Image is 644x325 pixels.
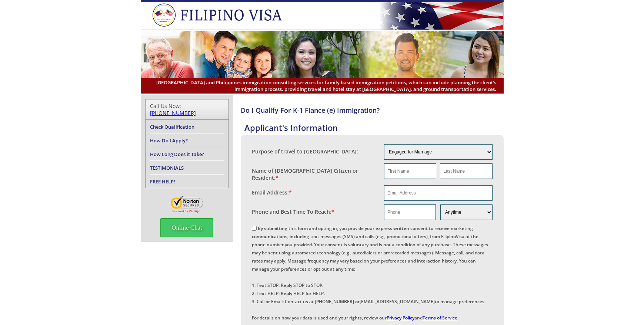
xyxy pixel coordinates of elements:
input: By submitting this form and opting in, you provide your express written consent to receive market... [252,226,257,231]
input: Phone [384,204,436,220]
label: Purpose of travel to [GEOGRAPHIC_DATA]: [252,148,358,155]
label: Name of [DEMOGRAPHIC_DATA] Citizen or Resident: [252,167,377,181]
a: Privacy Policy [387,315,414,321]
label: By submitting this form and opting in, you provide your express written consent to receive market... [252,225,488,321]
input: First Name [384,163,436,179]
span: [GEOGRAPHIC_DATA] and Philippines immigration consulting services for family based immigration pe... [148,79,496,92]
label: Phone and Best Time To Reach: [252,208,334,215]
a: TESTIMONIALS [150,165,184,171]
div: Call Us Now: [150,102,224,116]
a: Terms of Service [423,315,457,321]
a: How Long Does it Take? [150,151,204,158]
span: Online Chat [160,218,213,237]
h4: Do I Qualify For K-1 Fiance (e) Immigration? [241,106,504,115]
h4: Applicant's Information [244,122,504,133]
a: How Do I Apply? [150,137,188,144]
a: [PHONE_NUMBER] [150,109,196,116]
input: Last Name [440,163,492,179]
select: Phone and Best Reach Time are required. [440,204,492,220]
input: Email Address [384,185,493,201]
a: FREE HELP! [150,178,175,185]
a: Check Qualification [150,123,194,130]
label: Email Address: [252,189,292,196]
